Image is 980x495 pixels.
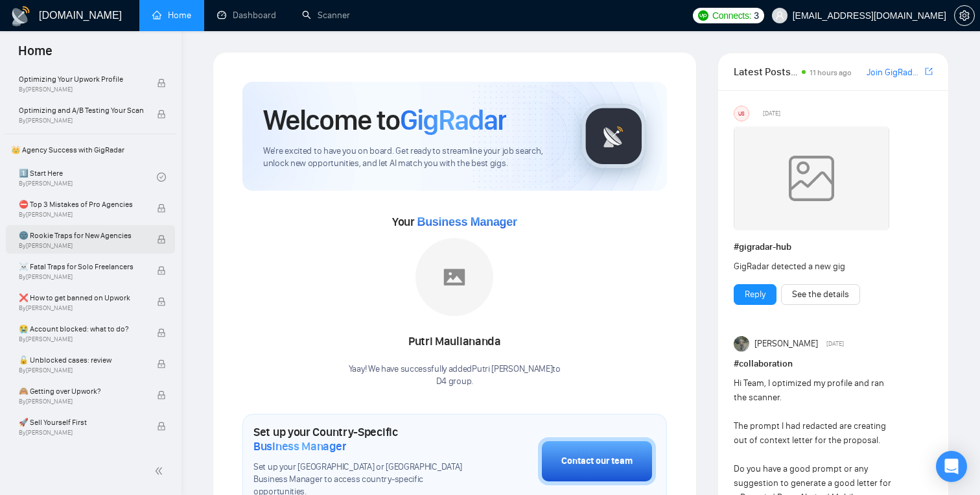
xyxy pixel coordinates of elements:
span: By [PERSON_NAME] [19,117,143,125]
span: By [PERSON_NAME] [19,273,143,281]
span: By [PERSON_NAME] [19,242,143,250]
span: lock [157,266,166,275]
a: searchScanner [302,10,350,21]
span: Home [8,42,63,69]
span: By [PERSON_NAME] [19,304,143,312]
img: joel maria [734,336,749,352]
img: gigradar-logo.png [581,104,646,169]
button: Reply [734,284,776,305]
button: Contact our team [538,437,656,485]
span: 11 hours ago [810,68,852,77]
div: GigRadar detected a new gig [734,260,893,274]
img: placeholder.png [415,238,493,316]
span: 🙈 Getting over Upwork? [19,385,143,398]
span: ⛔ Top 3 Mistakes of Pro Agencies [19,198,143,211]
span: lock [157,78,166,88]
span: By [PERSON_NAME] [19,335,143,343]
div: US [734,106,749,121]
span: 3 [754,8,759,23]
button: setting [954,5,975,26]
span: ☠️ Fatal Traps for Solo Freelancers [19,260,143,273]
h1: # gigradar-hub [734,240,933,254]
p: D4 group . [349,376,561,388]
span: By [PERSON_NAME] [19,398,143,405]
span: ❌ How to get banned on Upwork [19,291,143,304]
img: upwork-logo.png [698,10,708,21]
span: 🌚 Rookie Traps for New Agencies [19,229,143,242]
span: Business Manager [417,215,517,228]
span: [PERSON_NAME] [754,337,818,351]
span: lock [157,297,166,306]
span: By [PERSON_NAME] [19,86,143,93]
span: Connects: [712,8,751,23]
span: 🚀 Sell Yourself First [19,416,143,429]
span: 👑 Agency Success with GigRadar [6,137,175,163]
span: lock [157,235,166,244]
img: logo [10,6,31,27]
span: Optimizing and A/B Testing Your Scanner for Better Results [19,104,143,117]
img: weqQh+iSagEgQAAAABJRU5ErkJggg== [734,127,889,230]
a: homeHome [152,10,191,21]
h1: Welcome to [263,103,506,138]
span: By [PERSON_NAME] [19,211,143,219]
a: Reply [745,287,765,302]
div: Open Intercom Messenger [936,451,967,482]
span: check-circle [157,173,166,182]
span: 😭 Account blocked: what to do? [19,322,143,335]
h1: Set up your Country-Specific [253,425,473,453]
a: Join GigRadar Slack Community [867,66,922,80]
a: 1️⃣ Start HereBy[PERSON_NAME] [19,163,157,191]
div: Putri Mauliananda [349,331,561,353]
span: lock [157,110,166,119]
h1: # collaboration [734,357,933,371]
span: Your [392,215,517,229]
span: lock [157,359,166,368]
a: dashboardDashboard [217,10,276,21]
span: Latest Posts from the GigRadar Community [734,64,798,80]
span: We're excited to have you on board. Get ready to streamline your job search, unlock new opportuni... [263,145,561,170]
span: [DATE] [826,338,844,350]
span: [DATE] [763,108,780,119]
span: setting [955,10,974,21]
div: Yaay! We have successfully added Putri [PERSON_NAME] to [349,363,561,388]
div: Contact our team [561,454,633,468]
span: lock [157,391,166,400]
span: Optimizing Your Upwork Profile [19,73,143,86]
span: ⚡ Win in 5 Minutes [19,447,143,460]
button: See the details [781,284,860,305]
a: setting [954,10,975,21]
span: GigRadar [400,103,506,138]
span: user [775,11,784,20]
span: double-left [154,465,167,477]
span: lock [157,204,166,213]
span: lock [157,328,166,337]
span: lock [157,422,166,431]
span: 🔓 Unblocked cases: review [19,354,143,367]
span: export [925,66,933,77]
span: By [PERSON_NAME] [19,429,143,437]
a: See the details [792,287,849,302]
span: By [PERSON_NAME] [19,367,143,374]
span: Business Manager [253,439,346,453]
a: export [925,66,933,78]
